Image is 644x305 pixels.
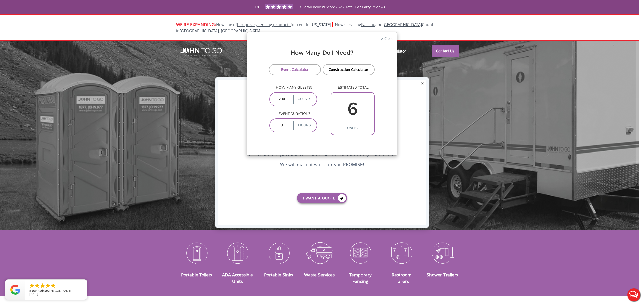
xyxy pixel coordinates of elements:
li:  [34,283,40,289]
li:  [50,283,56,289]
span: Close [384,36,393,40]
li:  [39,283,46,289]
img: Review Rating [10,285,20,295]
button: Close [381,36,393,41]
p: How many guests? [269,85,317,90]
label: units [332,124,373,133]
li:  [29,283,35,289]
input: 0 [332,95,373,124]
button: Live Chat [624,285,644,305]
a: Construction Calculator [323,64,375,75]
span: Star Rating [32,289,46,292]
p: Event duration? [269,111,317,116]
label: hours [293,121,315,130]
span: [DATE] [29,292,38,296]
span: 5 [29,289,31,292]
li:  [45,283,51,289]
input: 0 [271,121,292,130]
span: × [381,35,384,42]
p: estimated total [331,85,375,90]
input: 0 [271,95,292,104]
span: by [29,289,83,293]
span: [PERSON_NAME] [49,289,71,292]
label: guests [293,95,315,104]
div: How Many Do I Need? [251,49,393,64]
a: Event Calculator [269,64,321,75]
